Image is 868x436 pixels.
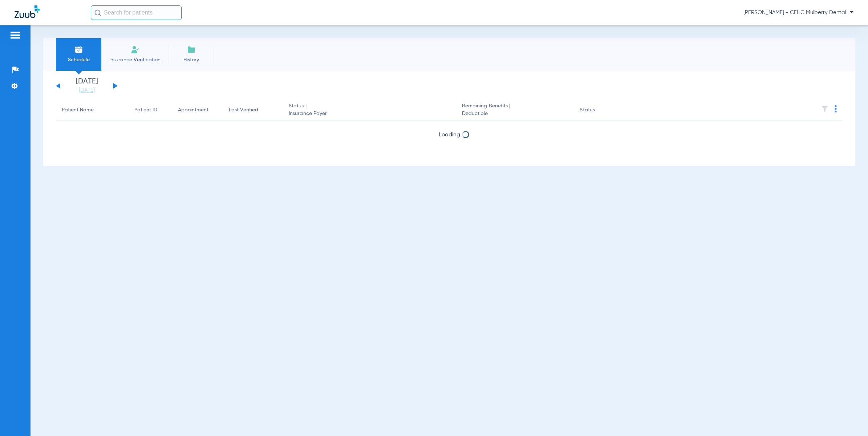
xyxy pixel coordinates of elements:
div: Appointment [178,106,217,114]
img: History [187,45,196,54]
img: Schedule [74,45,83,54]
div: Patient Name [62,106,123,114]
div: Appointment [178,106,208,114]
div: Last Verified [229,106,277,114]
div: Last Verified [229,106,258,114]
span: Insurance Payer [289,110,450,118]
img: hamburger-icon [9,31,21,40]
div: Patient Name [62,106,94,114]
th: Remaining Benefits | [456,100,574,120]
th: Status | [283,100,456,120]
span: Schedule [61,56,96,63]
th: Status [574,100,623,120]
img: filter.svg [821,105,828,112]
span: [PERSON_NAME] - CFHC Mulberry Dental [743,9,853,16]
span: Loading [439,132,460,138]
span: History [174,56,208,63]
span: Deductible [462,110,568,118]
img: Zuub Logo [15,5,40,18]
a: [DATE] [65,87,109,94]
div: Patient ID [134,106,166,114]
img: Search Icon [94,9,101,16]
li: [DATE] [65,78,109,94]
div: Patient ID [134,106,157,114]
span: Insurance Verification [107,56,163,63]
input: Search for patients [91,5,182,20]
img: Manual Insurance Verification [131,45,139,54]
img: group-dot-blue.svg [835,105,837,112]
